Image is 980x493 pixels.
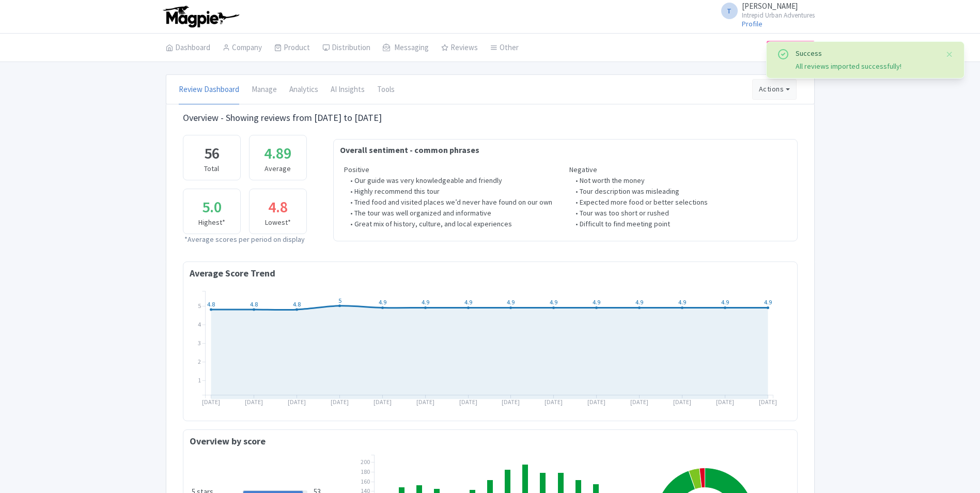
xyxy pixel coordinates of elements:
tspan: [DATE] [202,398,220,406]
a: Messaging [383,34,429,63]
tspan: [DATE] [587,398,605,406]
a: Profile [742,19,763,28]
div: Highest* [198,217,225,228]
li: • Tour description was misleading [575,186,786,197]
a: Company [223,34,262,63]
div: 4.8 [268,196,288,218]
tspan: [DATE] [416,398,434,406]
tspan: [DATE] [245,398,263,406]
tspan: [DATE] [673,398,691,406]
tspan: [DATE] [545,398,563,406]
tspan: 3 [197,339,200,347]
li: • Tried food and visited places we’d never have found on our own [350,197,561,208]
a: Distribution [322,34,370,63]
div: 56 [204,143,220,164]
li: • Not worth the money [575,175,786,186]
a: Tools [377,75,395,104]
tspan: 5 [197,302,200,310]
a: Analytics [289,75,318,104]
div: 5.0 [202,196,222,218]
div: Success [796,48,937,59]
tspan: 2 [197,358,200,365]
tspan: [DATE] [759,398,777,406]
div: Overview - Showing reviews from [DATE] to [DATE] [183,111,382,125]
li: • Difficult to find meeting point [575,219,786,229]
tspan: [DATE] [716,398,734,406]
tspan: 180 [360,468,369,475]
div: Lowest* [265,217,291,228]
small: Intrepid Urban Adventures [742,12,815,19]
tspan: [DATE] [331,398,349,406]
tspan: 200 [360,458,369,466]
a: T [PERSON_NAME] Intrepid Urban Adventures [715,2,815,19]
a: AI Insights [331,75,365,104]
a: Reviews [441,34,478,63]
li: • Our guide was very knowledgeable and friendly [350,175,561,186]
li: • The tour was well organized and informative [350,208,561,219]
div: Overview by score [190,434,791,448]
tspan: 160 [360,477,369,485]
div: Average [265,163,291,174]
a: Dashboard [166,34,210,63]
tspan: [DATE] [630,398,648,406]
a: Product [274,34,310,63]
div: All reviews imported successfully! [796,61,937,72]
div: Overall sentiment - common phrases [340,144,791,160]
li: • Great mix of history, culture, and local experiences [350,219,561,229]
tspan: [DATE] [459,398,477,406]
tspan: [DATE] [288,398,306,406]
li: • Highly recommend this tour [350,186,561,197]
div: Average Score Trend [190,266,791,288]
img: logo-ab69f6fb50320c5b225c76a69d11143b.png [161,5,241,28]
div: Positive [340,160,565,241]
a: Other [490,34,519,63]
div: Negative [565,160,790,241]
a: Subscription [767,41,814,54]
li: • Tour was too short or rushed [575,208,786,219]
div: Total [204,163,219,174]
div: *Average scores per period on display [183,234,307,245]
a: Review Dashboard [179,75,239,104]
tspan: 1 [197,376,200,384]
span: T [721,3,738,19]
span: [PERSON_NAME] [742,1,798,11]
button: Actions [752,79,797,100]
tspan: 4 [197,320,200,328]
a: Manage [252,75,277,104]
button: Close [945,48,954,60]
tspan: [DATE] [502,398,520,406]
div: 4.89 [264,143,291,164]
tspan: [DATE] [374,398,392,406]
li: • Expected more food or better selections [575,197,786,208]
